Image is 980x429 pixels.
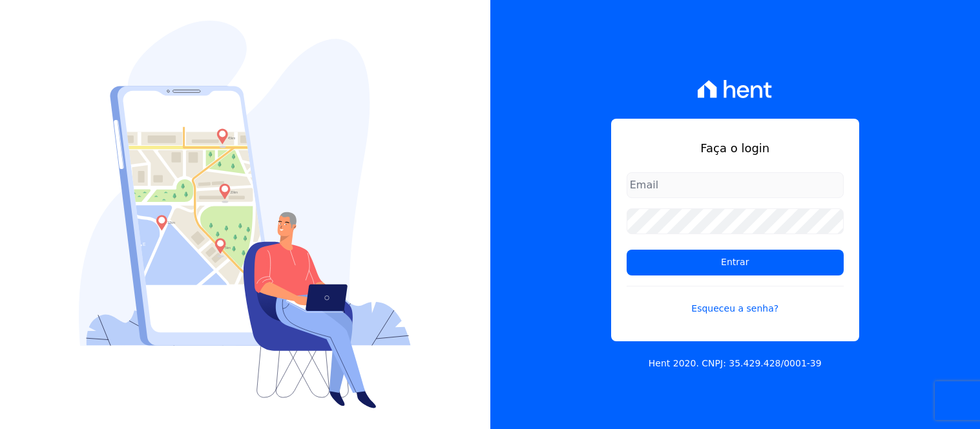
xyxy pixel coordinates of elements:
input: Entrar [627,250,844,275]
input: Email [627,172,844,198]
h1: Faça o login [627,139,844,157]
img: Login [79,21,411,408]
p: Hent 2020. CNPJ: 35.429.428/0001-39 [649,357,822,370]
a: Esqueceu a senha? [627,286,844,315]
